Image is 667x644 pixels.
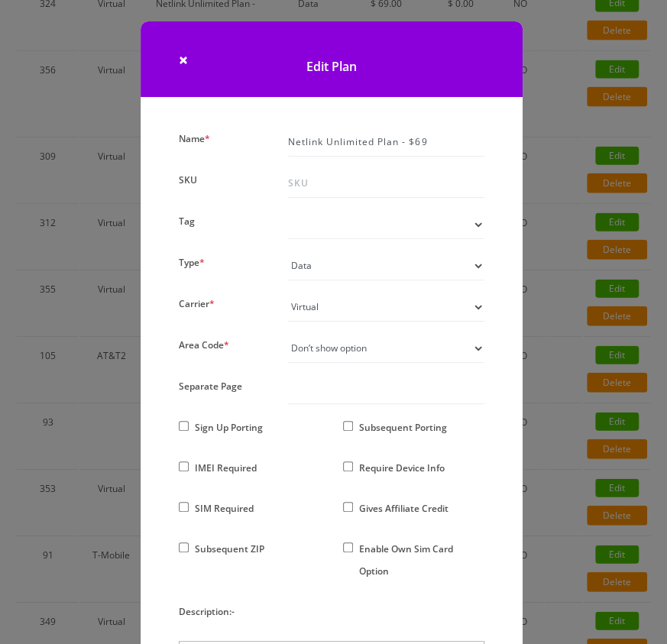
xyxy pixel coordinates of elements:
[141,21,523,97] h1: Edit Plan
[359,457,445,479] label: Require Device Info
[195,497,254,519] label: SIM Required
[195,416,263,439] label: Sign Up Porting
[359,538,484,582] label: Enable Own Sim Card Option
[179,210,195,232] label: Tag
[288,128,484,157] input: Name
[179,169,197,191] label: SKU
[179,375,242,397] label: Separate Page
[359,497,448,519] label: Gives Affiliate Credit
[179,128,210,150] label: Name
[179,334,229,356] label: Area Code
[179,49,188,70] span: ×
[179,600,235,623] label: Description:-
[359,416,447,439] label: Subsequent Porting
[195,457,257,479] label: IMEI Required
[288,169,484,198] input: SKU
[179,52,188,68] button: Close
[195,538,264,560] label: Subsequent ZIP
[179,293,215,315] label: Carrier
[179,251,205,273] label: Type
